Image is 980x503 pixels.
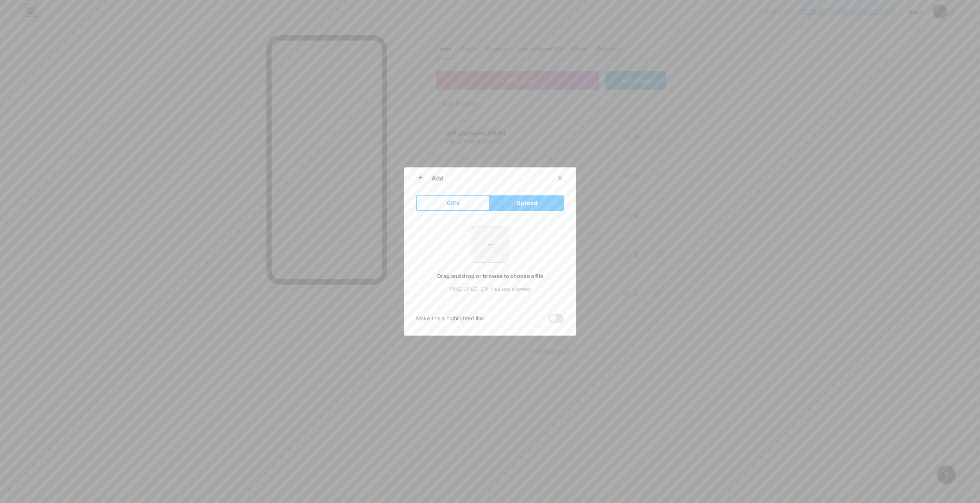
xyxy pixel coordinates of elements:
[431,174,444,183] div: Add
[446,199,460,207] span: GIFs
[416,195,490,211] button: GIFs
[416,314,484,323] div: Make this a highlighted link
[416,272,564,280] div: Drag and drop or browse to choose a file
[416,285,564,293] div: PNG, JPEG, GIF files are allowed
[516,199,537,207] span: Upload
[490,195,564,211] button: Upload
